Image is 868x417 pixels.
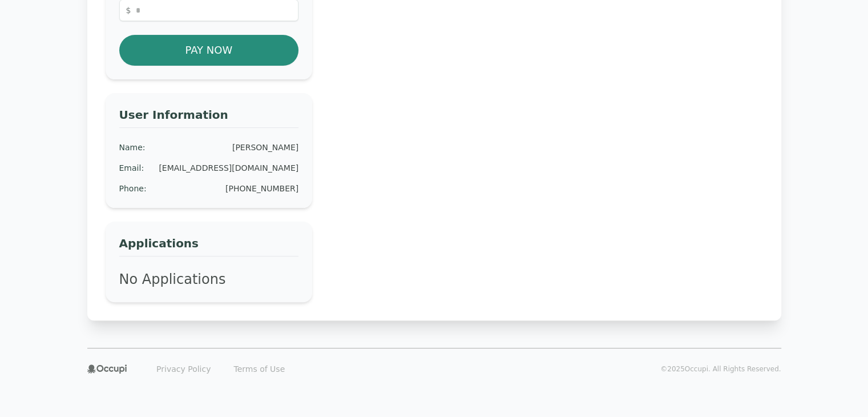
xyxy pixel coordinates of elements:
div: [PHONE_NUMBER] [225,183,298,194]
div: Email : [119,162,144,174]
button: Pay Now [119,35,299,66]
a: Privacy Policy [150,360,217,378]
div: [PERSON_NAME] [232,142,298,153]
a: Terms of Use [227,360,292,378]
h3: Applications [119,235,299,256]
div: Name : [119,142,146,153]
h3: User Information [119,107,299,128]
p: No Applications [119,270,299,288]
div: [EMAIL_ADDRESS][DOMAIN_NAME] [159,162,298,174]
div: Phone : [119,183,147,194]
p: © 2025 Occupi. All Rights Reserved. [660,364,781,374]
